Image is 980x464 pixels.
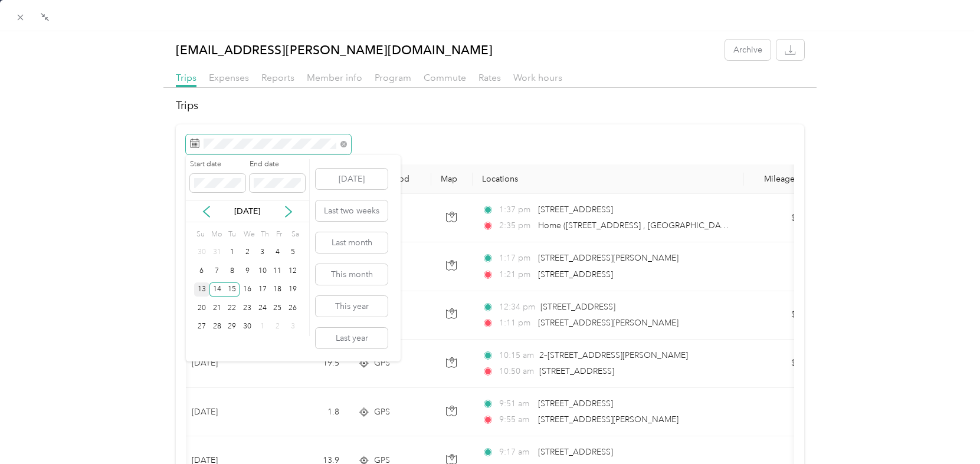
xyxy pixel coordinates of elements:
[270,264,286,278] div: 11
[499,413,533,426] span: 9:55 am
[374,357,390,370] span: GPS
[538,269,613,279] span: [STREET_ADDRESS]
[914,398,980,464] iframe: Everlance-gr Chat Button Frame
[176,72,196,83] span: Trips
[190,159,245,170] label: Start date
[226,226,237,243] div: Tu
[240,264,255,278] div: 9
[285,264,300,278] div: 12
[209,264,225,278] div: 7
[194,245,209,260] div: 30
[538,221,825,231] span: Home ([STREET_ADDRESS] , [GEOGRAPHIC_DATA], [GEOGRAPHIC_DATA])
[289,226,300,243] div: Sa
[182,340,271,388] td: [DATE]
[270,320,286,334] div: 2
[285,282,300,297] div: 19
[316,328,388,348] button: Last year
[194,320,209,334] div: 27
[513,72,562,83] span: Work hours
[744,291,827,340] td: $17.36
[744,164,827,194] th: Mileage value
[744,388,827,436] td: $1.26
[316,296,388,317] button: This year
[259,226,270,243] div: Th
[194,301,209,315] div: 20
[424,72,466,83] span: Commute
[194,226,205,243] div: Su
[538,205,613,215] span: [STREET_ADDRESS]
[744,340,827,388] td: $13.65
[285,245,300,260] div: 5
[209,282,225,297] div: 14
[316,232,388,253] button: Last month
[270,245,286,260] div: 4
[499,268,533,281] span: 1:21 pm
[285,301,300,315] div: 26
[182,388,271,436] td: [DATE]
[499,349,534,362] span: 10:15 am
[209,245,225,260] div: 31
[274,226,285,243] div: Fr
[316,264,388,285] button: This month
[271,388,349,436] td: 1.8
[270,282,286,297] div: 18
[499,365,534,378] span: 10:50 am
[209,320,225,334] div: 28
[499,446,533,459] span: 9:17 am
[261,72,294,83] span: Reports
[224,301,240,315] div: 22
[271,340,349,388] td: 19.5
[176,98,804,114] h2: Trips
[538,253,679,263] span: [STREET_ADDRESS][PERSON_NAME]
[241,226,255,243] div: We
[374,406,390,419] span: GPS
[499,397,533,410] span: 9:51 am
[194,264,209,278] div: 6
[538,399,613,409] span: [STREET_ADDRESS]
[176,40,493,60] p: [EMAIL_ADDRESS][PERSON_NAME][DOMAIN_NAME]
[744,242,827,291] td: $2.10
[744,194,827,242] td: $24.57
[499,317,533,330] span: 1:11 pm
[725,40,771,60] button: Archive
[240,245,255,260] div: 2
[209,301,225,315] div: 21
[224,282,240,297] div: 15
[375,72,411,83] span: Program
[224,264,240,278] div: 8
[250,159,305,170] label: End date
[255,301,270,315] div: 24
[538,414,679,424] span: [STREET_ADDRESS][PERSON_NAME]
[478,72,501,83] span: Rates
[285,320,300,334] div: 3
[209,72,249,83] span: Expenses
[540,302,615,312] span: [STREET_ADDRESS]
[255,282,270,297] div: 17
[316,169,388,189] button: [DATE]
[255,264,270,278] div: 10
[255,320,270,334] div: 1
[194,282,209,297] div: 13
[499,203,533,216] span: 1:37 pm
[499,301,535,314] span: 12:34 pm
[224,320,240,334] div: 29
[240,282,255,297] div: 16
[224,245,240,260] div: 1
[255,245,270,260] div: 3
[222,205,272,218] p: [DATE]
[473,164,744,194] th: Locations
[240,301,255,315] div: 23
[316,200,388,221] button: Last two weeks
[538,318,679,328] span: [STREET_ADDRESS][PERSON_NAME]
[270,301,286,315] div: 25
[538,447,613,457] span: [STREET_ADDRESS]
[539,350,688,360] span: 2–[STREET_ADDRESS][PERSON_NAME]
[499,219,533,232] span: 2:35 pm
[539,366,614,376] span: [STREET_ADDRESS]
[209,226,222,243] div: Mo
[499,252,533,265] span: 1:17 pm
[240,320,255,334] div: 30
[307,72,362,83] span: Member info
[431,164,473,194] th: Map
